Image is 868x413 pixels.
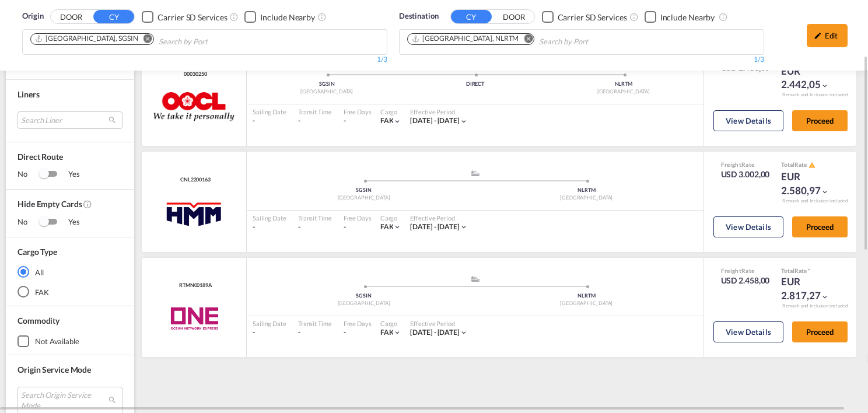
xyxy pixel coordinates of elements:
md-icon: icon-alert [808,162,815,169]
button: Proceed [792,321,848,342]
input: Search by Port [539,33,650,51]
div: Sailing Date [253,319,286,328]
span: Yes [57,169,80,180]
div: - [253,328,286,338]
div: Effective Period [410,319,468,328]
button: DOOR [494,10,534,24]
div: USD 2.458,00 [721,275,770,286]
md-icon: icon-chevron-down [460,117,468,125]
div: Transit Time [298,107,332,116]
md-icon: Unchecked: Ignores neighbouring ports when fetching rates.Checked : Includes neighbouring ports w... [719,12,728,22]
button: CY [93,10,134,23]
div: Include Nearby [660,12,715,23]
md-icon: icon-chevron-down [393,328,401,337]
md-radio-button: FAK [17,286,123,297]
div: [GEOGRAPHIC_DATA] [253,300,475,307]
span: FAK [380,116,394,125]
div: SGSIN [253,80,401,88]
button: View Details [713,216,783,237]
div: Rotterdam, NLRTM [411,34,519,44]
div: Free Days [344,107,372,116]
div: Sailing Date [253,213,286,222]
span: FAK [380,222,394,231]
img: HMM [163,198,225,228]
div: Transit Time [298,319,332,328]
span: Origin Service Mode [17,365,91,374]
span: Origin [22,10,43,22]
span: FAK [380,328,394,337]
div: Total Rate [781,267,839,275]
div: 15 Aug 2025 - 31 Aug 2025 [410,222,460,232]
div: 26 Aug 2025 - 15 Sep 2025 [410,328,460,338]
md-icon: icon-chevron-down [821,82,829,90]
div: NLRTM [475,292,698,300]
div: - [298,222,332,232]
div: Contract / Rate Agreement / Tariff / Spot Pricing Reference Number: 00030250 [181,71,206,78]
span: Yes [57,216,80,228]
md-icon: assets/icons/custom/ship-fill.svg [468,170,482,176]
div: Cargo Type [17,246,57,258]
span: Destination [399,10,439,22]
div: - [253,116,286,126]
div: Singapore, SGSIN [34,34,138,44]
div: Freight Rate [721,267,770,275]
div: Transit Time [298,213,332,222]
div: Effective Period [410,213,468,222]
div: Carrier SD Services [558,12,627,23]
span: Commodity [17,316,60,325]
div: 23 Aug 2025 - 14 Sep 2025 [410,116,460,126]
button: icon-alert [807,161,815,170]
div: Contract / Rate Agreement / Tariff / Spot Pricing Reference Number: RTMN00189A [176,282,212,289]
div: Free Days [344,319,372,328]
img: OOCL [153,92,235,121]
div: Cargo [380,213,402,222]
span: [DATE] - [DATE] [410,328,460,337]
md-icon: Unchecked: Search for CY (Container Yard) services for all selected carriers.Checked : Search for... [229,12,239,22]
div: - [253,222,286,232]
button: Remove [136,34,153,45]
span: No [17,216,39,228]
button: Proceed [792,216,848,237]
md-icon: icon-chevron-down [460,223,468,231]
span: CNL2200163 [177,176,211,184]
md-icon: icon-chevron-down [821,188,829,196]
div: Freight Rate [721,160,770,169]
md-checkbox: Checkbox No Ink [142,10,227,23]
div: Remark and Inclusion included [773,303,856,309]
div: NLRTM [549,80,698,88]
span: Subject to Remarks [807,267,810,274]
div: - [298,328,332,338]
span: Liners [17,89,39,99]
div: [GEOGRAPHIC_DATA] [253,88,401,96]
md-chips-wrap: Chips container. Use arrow keys to select chips. [29,30,274,51]
div: Include Nearby [260,12,315,23]
div: Carrier SD Services [157,12,227,23]
div: Free Days [344,213,372,222]
div: - [344,116,346,126]
md-icon: Unchecked: Search for CY (Container Yard) services for all selected carriers.Checked : Search for... [629,12,639,22]
md-checkbox: Checkbox No Ink [542,10,627,23]
div: NLRTM [475,187,698,194]
input: Search by Port [159,33,269,51]
span: 00030250 [181,71,206,78]
div: EUR 2.817,27 [781,275,839,303]
md-checkbox: Checkbox No Ink [244,10,315,23]
div: Cargo [380,319,402,328]
div: Remark and Inclusion included [773,198,856,204]
span: [DATE] - [DATE] [410,222,460,231]
div: [GEOGRAPHIC_DATA] [475,194,698,202]
span: RTMN00189A [176,282,212,289]
md-icon: assets/icons/custom/ship-fill.svg [468,276,482,282]
button: View Details [713,321,783,342]
md-checkbox: Checkbox No Ink [645,10,715,23]
div: Sailing Date [253,107,286,116]
div: Remark and Inclusion included [773,92,856,98]
div: SGSIN [253,292,475,300]
md-icon: Activate this filter to exclude rate cards without rates. [83,199,92,209]
div: Total Rate [781,160,839,170]
md-icon: icon-chevron-down [460,328,468,337]
div: 1/3 [22,55,387,65]
img: ONE [157,304,231,333]
button: CY [451,10,492,23]
md-chips-wrap: Chips container. Use arrow keys to select chips. [405,30,655,51]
